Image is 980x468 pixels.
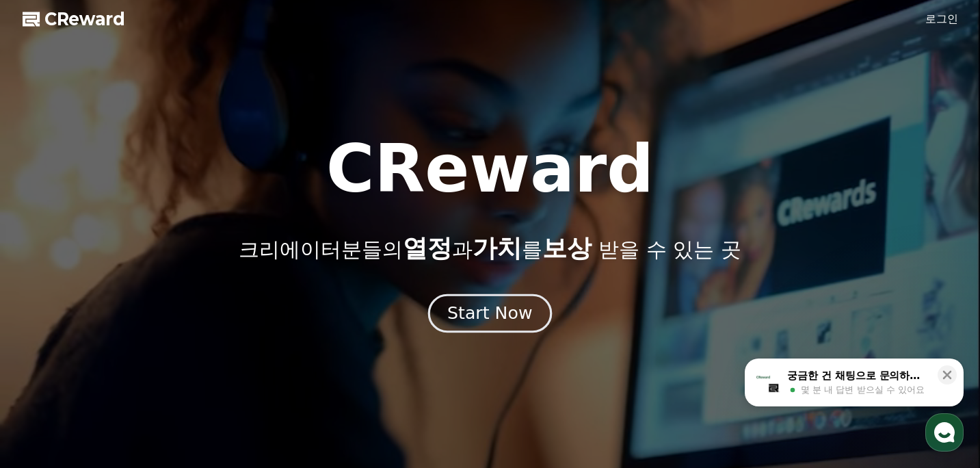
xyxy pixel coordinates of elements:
[176,354,263,389] a: 설정
[23,8,125,30] a: CReward
[125,376,142,387] span: 대화
[428,294,552,333] button: Start Now
[4,354,90,389] a: 홈
[447,302,532,325] div: Start Now
[542,234,592,262] span: 보상
[44,8,125,30] span: CReward
[326,136,654,202] h1: CReward
[925,11,958,27] a: 로그인
[431,309,549,322] a: Start Now
[403,234,452,262] span: 열정
[239,235,741,262] p: 크리에이터분들의 과 를 받을 수 있는 곳
[473,234,522,262] span: 가치
[211,375,228,386] span: 설정
[43,375,51,386] span: 홈
[90,354,176,389] a: 대화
